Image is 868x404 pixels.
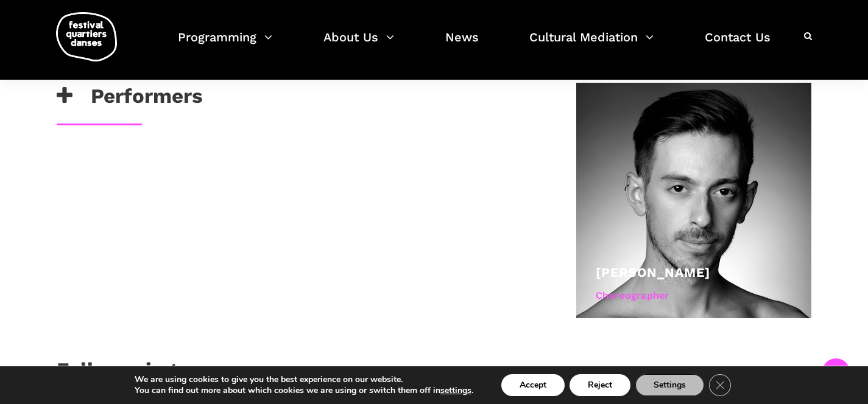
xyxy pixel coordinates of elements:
img: logo-fqd-med [56,12,117,61]
a: Programming [178,27,272,63]
div: Choreographer [596,288,792,304]
p: We are using cookies to give you the best experience on our website. [135,374,473,385]
a: News [445,27,479,63]
button: settings [440,385,471,396]
a: About Us [323,27,394,63]
h3: Full evening [57,358,175,388]
button: Reject [570,374,630,396]
a: Cultural Mediation [529,27,654,63]
p: You can find out more about which cookies we are using or switch them off in . [135,385,473,396]
a: Contact Us [705,27,771,63]
button: Accept [501,374,565,396]
h3: Performers [57,84,203,114]
button: Settings [635,374,704,396]
button: Close GDPR Cookie Banner [709,374,731,396]
a: [PERSON_NAME] [596,265,710,280]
